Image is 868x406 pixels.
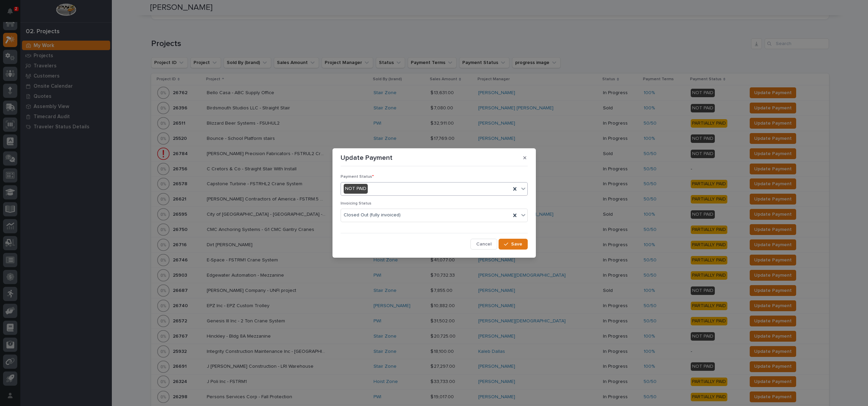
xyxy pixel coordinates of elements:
span: Invoicing Status [341,201,371,206]
button: Cancel [470,239,497,250]
button: Save [499,239,527,250]
span: Closed Out (fully invoiced) [344,212,401,219]
span: Cancel [476,241,491,247]
p: Update Payment [341,154,392,162]
span: Payment Status [341,175,374,179]
span: Save [511,241,522,247]
div: NOT PAID [344,184,368,194]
